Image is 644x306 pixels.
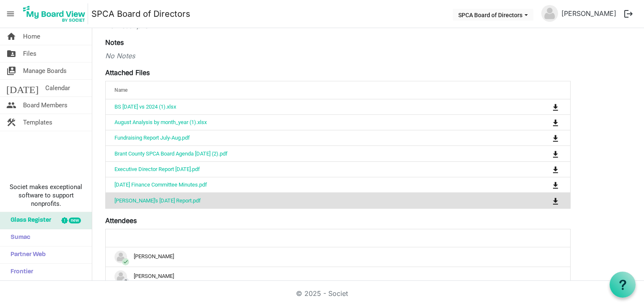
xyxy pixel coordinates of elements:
[6,97,16,114] span: people
[518,114,570,130] td: is Command column column header
[114,270,561,283] div: [PERSON_NAME]
[106,177,518,192] td: 2025-08-12 Finance Committee Minutes.pdf is template cell column header Name
[550,179,561,191] button: Download
[122,258,129,265] span: check
[550,194,561,206] button: Download
[558,5,620,22] a: [PERSON_NAME]
[6,114,16,131] span: construction
[114,251,127,263] img: no-profile-picture.svg
[23,28,40,45] span: Home
[23,62,67,79] span: Manage Boards
[518,130,570,145] td: is Command column column header
[91,5,190,22] a: SPCA Board of Directors
[550,163,561,175] button: Download
[106,99,518,114] td: BS Aug 2025 vs 2024 (1).xlsx is template cell column header Name
[21,3,88,24] img: My Board View Logo
[6,62,16,79] span: switch_account
[114,270,127,283] img: no-profile-picture.svg
[6,45,16,62] span: folder_shared
[6,264,33,280] span: Frontier
[69,218,81,223] div: new
[550,101,561,113] button: Download
[518,192,570,208] td: is Command column column header
[518,145,570,161] td: is Command column column header
[518,161,570,177] td: is Command column column header
[105,215,137,226] label: Attendees
[3,6,18,22] span: menu
[114,135,190,141] a: Fundraising Report July-Aug.pdf
[114,150,228,157] a: Brant County SPCA Board Agenda [DATE] (2).pdf
[114,197,201,204] a: [PERSON_NAME]'s [DATE] Report.pdf
[106,145,518,161] td: Brant County SPCA Board Agenda Sept 25, 2025 (2).pdf is template cell column header Name
[6,229,30,246] span: Sumac
[550,132,561,144] button: Download
[45,80,70,96] span: Calendar
[106,247,570,267] td: checkAmmie Poag is template cell column header
[114,251,561,263] div: [PERSON_NAME]
[453,9,533,21] button: SPCA Board of Directors dropdownbutton
[105,37,124,47] label: Notes
[105,67,150,78] label: Attached Files
[518,99,570,114] td: is Command column column header
[6,212,51,229] span: Glass Register
[518,177,570,192] td: is Command column column header
[6,80,39,96] span: [DATE]
[23,114,52,131] span: Templates
[620,5,637,23] button: logout
[122,278,129,285] span: ?
[6,246,46,263] span: Partner Web
[296,289,348,298] a: © 2025 - Societ
[541,5,558,22] img: no-profile-picture.svg
[114,166,200,172] a: Executive Director Report [DATE].pdf
[106,267,570,286] td: ?courtney boyd is template cell column header
[106,192,518,208] td: Nadine's September 2025 Report.pdf is template cell column header Name
[550,117,561,128] button: Download
[114,104,176,110] a: BS [DATE] vs 2024 (1).xlsx
[23,45,36,62] span: Files
[21,3,91,24] a: My Board View Logo
[114,119,207,125] a: August Analysis by month_year (1).xlsx
[550,148,561,159] button: Download
[114,87,127,93] span: Name
[106,130,518,145] td: Fundraising Report July-Aug.pdf is template cell column header Name
[23,97,68,114] span: Board Members
[106,161,518,177] td: Executive Director Report SEPT 2025.pdf is template cell column header Name
[105,51,571,61] div: No Notes
[4,183,88,208] span: Societ makes exceptional software to support nonprofits.
[106,114,518,130] td: August Analysis by month_year (1).xlsx is template cell column header Name
[114,182,207,188] a: [DATE] Finance Committee Minutes.pdf
[6,28,16,45] span: home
